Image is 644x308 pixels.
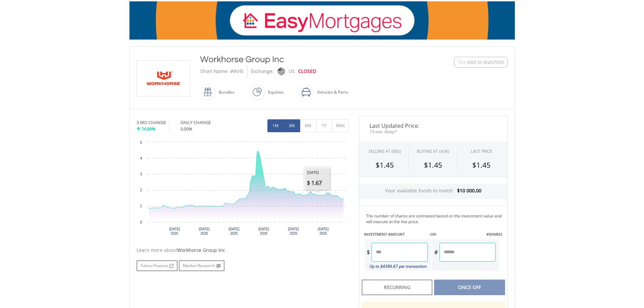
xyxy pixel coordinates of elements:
div: WKHS [230,66,244,77]
span: $10 000.00 [457,187,481,194]
img: nasdaq.png [277,68,285,75]
text: [DATE] 2025 [169,227,180,235]
div: US [289,66,295,77]
div: $ [365,243,372,262]
div: # [432,243,439,262]
div: Your available funds to invest: [359,184,507,199]
div: Short Name: [200,66,229,77]
a: Yahoo Finance [137,260,177,271]
span: + Add to Watchlist [463,59,504,66]
div: The number of shares are estimated based on the investment value and will execute at the live price. [366,213,505,224]
text: 0 [140,220,142,224]
div: Learn more about [137,247,349,254]
text: [DATE] 2025 [318,227,329,235]
div: Chart. Highcharts interactive chart. [137,139,349,240]
label: -OR- [429,232,437,237]
div: 3 MO CHANGE [137,119,166,126]
text: 2 [140,188,142,192]
button: Watchlist + Add to Watchlist [454,57,508,68]
span: BUYING AT (ASK) [417,148,449,154]
div: SELLING AT (BID) [368,148,401,154]
img: EasyMortage Promotion Banner [129,1,515,40]
img: EQU.US.WKHS.png [138,61,189,96]
text: [DATE] 2025 [199,227,210,235]
text: 1 [140,204,142,208]
span: $1.45 [424,160,442,170]
label: #SHARES [486,232,502,237]
div: CLOSED [298,66,316,77]
img: Watchlist [458,60,463,65]
text: [DATE] 2025 [229,227,239,235]
span: $1.45 [376,160,394,170]
button: 1M [267,119,284,132]
div: Workhorse Group Inc [200,53,412,66]
span: 0.00% [181,126,192,132]
div: Recurring [362,280,432,295]
button: MAX [332,119,349,132]
span: 74.89% [141,126,156,132]
a: Market Research [179,260,224,271]
div: LAST PRICE [471,148,492,154]
text: [DATE] 2025 [258,227,269,235]
div: Exchange: [251,66,274,77]
button: 1Y [316,119,333,132]
div: Vehicles & Parts [314,84,348,100]
text: [DATE] 2025 [288,227,299,235]
text: 3 [140,172,142,176]
div: Bundles [215,84,235,100]
div: Equities [265,84,284,100]
span: $1.45 [472,160,491,170]
span: 15-min. Delay* [364,128,502,135]
span: Last Updated Price: [364,123,502,128]
text: 4 [140,157,142,160]
button: 6M [300,119,316,132]
svg: Interactive chart [137,139,349,240]
div: DAILY CHANGE [181,119,234,126]
label: INVESTMENT AMOUNT [364,232,405,237]
div: Up to $4386.67 per transaction [365,262,428,271]
button: 3M [284,119,300,132]
div: Once Off [434,280,505,295]
span: Workhorse Group Inc [177,247,225,253]
text: 5 [140,141,142,144]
